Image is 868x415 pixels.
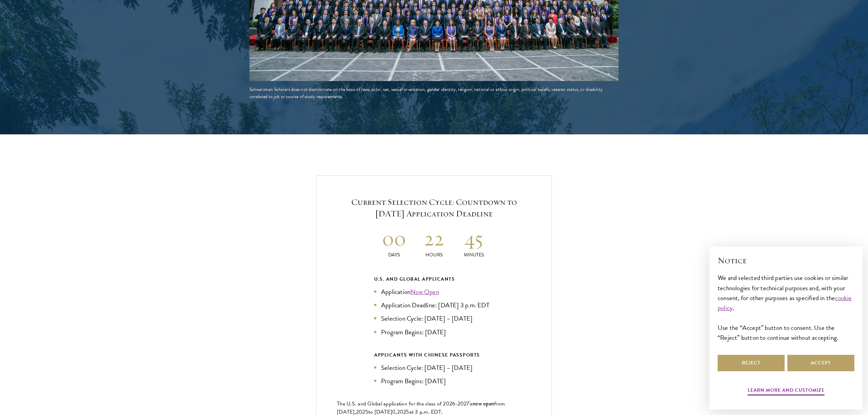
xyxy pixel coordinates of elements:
li: Program Begins: [DATE] [374,376,494,386]
span: 6 [452,400,455,408]
p: Minutes [454,251,494,258]
a: Now Open [410,287,439,297]
li: Application [374,287,494,297]
button: Learn more and customize [748,386,825,397]
li: Application Deadline: [DATE] 3 p.m. EDT [374,300,494,310]
div: Schwarzman Scholars does not discriminate on the basis of race, color, sex, sexual orientation, g... [249,86,619,100]
span: The U.S. and Global application for the class of 202 [337,400,452,408]
h2: Notice [718,255,854,266]
p: Hours [414,251,454,258]
p: Days [374,251,414,258]
div: We and selected third parties use cookies or similar technologies for technical purposes and, wit... [718,273,854,342]
li: Selection Cycle: [DATE] – [DATE] [374,363,494,373]
a: cookie policy [718,293,852,313]
span: now open [473,400,494,407]
h2: 22 [414,226,454,251]
button: Accept [787,355,854,371]
div: APPLICANTS WITH CHINESE PASSPORTS [374,351,494,359]
span: -202 [455,400,466,408]
span: is [470,400,473,408]
h2: 00 [374,226,414,251]
div: U.S. and Global Applicants [374,275,494,283]
h2: 45 [454,226,494,251]
li: Selection Cycle: [DATE] – [DATE] [374,313,494,323]
li: Program Begins: [DATE] [374,327,494,337]
button: Reject [718,355,785,371]
h5: Current Selection Cycle: Countdown to [DATE] Application Deadline [337,196,531,219]
span: 7 [466,400,469,408]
